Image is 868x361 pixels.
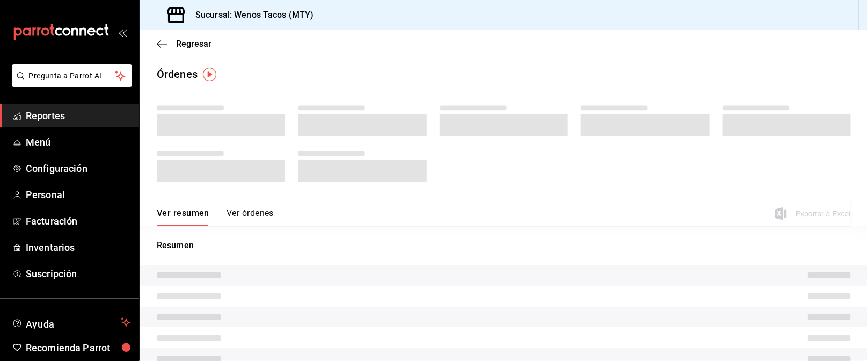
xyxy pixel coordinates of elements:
p: Resumen [157,239,851,252]
button: Pregunta a Parrot AI [12,64,132,87]
span: Suscripción [26,266,130,281]
img: Tooltip marker [203,68,216,81]
button: Ver órdenes [227,208,274,226]
span: Configuración [26,161,130,176]
span: Recomienda Parrot [26,341,130,355]
a: Pregunta a Parrot AI [8,78,132,89]
span: Regresar [176,39,211,49]
h3: Sucursal: Wenos Tacos (MTY) [187,9,314,21]
span: Inventarios [26,240,130,255]
span: Ayuda [26,316,116,329]
span: Pregunta a Parrot AI [29,70,115,82]
button: open_drawer_menu [118,28,127,37]
span: Reportes [26,109,130,123]
button: Ver resumen [157,208,209,226]
div: Órdenes [157,66,198,82]
span: Menú [26,135,130,149]
span: Personal [26,187,130,202]
button: Regresar [157,39,211,49]
span: Facturación [26,214,130,228]
div: navigation tabs [157,208,274,226]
